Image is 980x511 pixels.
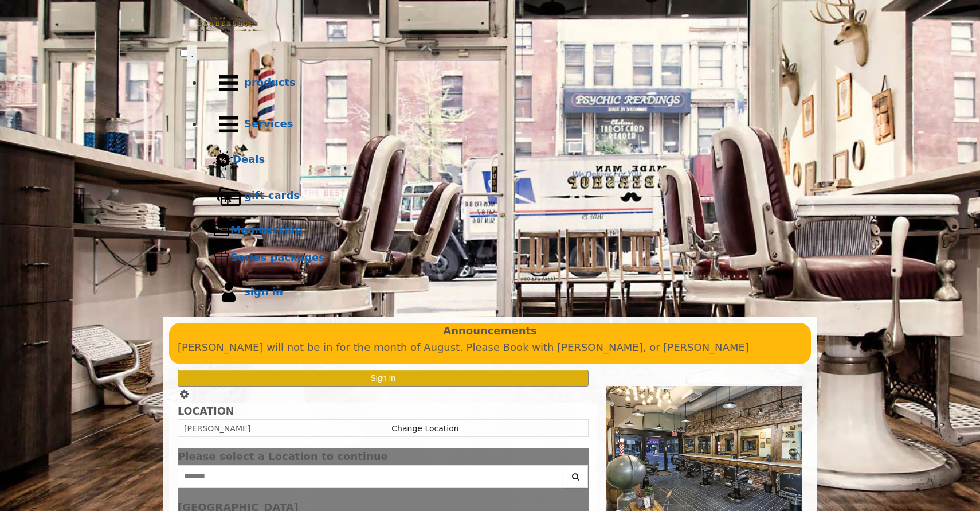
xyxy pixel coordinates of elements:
[178,340,802,356] p: [PERSON_NAME] will not be in for the month of August. Please Book with [PERSON_NAME], or [PERSON_...
[213,150,233,170] img: Deals
[213,222,230,239] img: Membership
[230,251,325,263] b: Series packages
[569,473,582,481] i: Search button
[191,48,194,59] span: .
[203,217,800,244] a: MembershipMembership
[203,145,800,175] a: DealsDeals
[213,181,244,212] img: Gift cards
[180,49,187,57] input: menu toggle
[213,109,244,140] img: Services
[213,277,244,308] img: sign in
[203,244,800,272] a: Series packagesSeries packages
[180,6,272,43] img: Made Man Barbershop logo
[244,118,293,130] b: Services
[443,323,537,340] b: Announcements
[178,450,388,462] span: Please select a Location to continue
[203,104,800,145] a: ServicesServices
[203,175,800,217] a: Gift cardsgift cards
[233,153,265,165] b: Deals
[203,63,800,104] a: Productsproducts
[178,465,589,494] div: Center Select
[244,286,283,298] b: sign in
[213,249,230,267] img: Series packages
[178,370,589,387] button: Sign In
[178,465,563,488] input: Search Center
[244,76,296,88] b: products
[187,45,197,63] button: menu toggle
[178,405,234,417] b: LOCATION
[391,424,458,433] a: Change Location
[213,68,244,99] img: Products
[203,272,800,313] a: sign insign in
[571,453,589,461] button: close dialog
[244,189,300,201] b: gift cards
[184,424,250,433] span: [PERSON_NAME]
[230,224,302,236] b: Membership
